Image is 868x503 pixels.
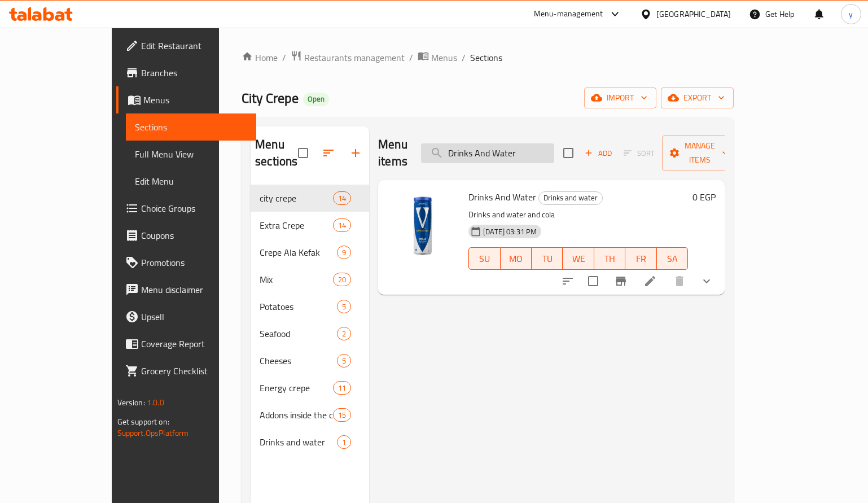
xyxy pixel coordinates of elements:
[387,189,459,261] img: Drinks And Water
[251,428,369,456] div: Drinks and water1
[580,145,616,162] span: Add item
[661,88,734,108] button: export
[117,426,189,440] a: Support.OpsPlatform
[135,174,248,188] span: Edit Menu
[378,136,407,170] h2: Menu items
[334,274,350,285] span: 20
[141,256,248,269] span: Promotions
[479,226,541,237] span: [DATE] 03:31 PM
[630,251,652,267] span: FR
[251,266,369,293] div: Mix20
[337,437,350,448] span: 1
[556,141,580,165] span: Select section
[251,374,369,401] div: Energy crepe11
[251,401,369,428] div: Addons inside the crepe15
[116,222,257,249] a: Coupons
[116,303,257,330] a: Upsell
[538,191,603,205] div: Drinks and water
[536,251,558,267] span: TU
[251,180,369,460] nav: Menu sections
[421,143,554,163] input: search
[666,268,693,295] button: delete
[116,195,257,222] a: Choice Groups
[462,51,466,64] li: /
[260,191,333,205] span: city crepe
[260,354,337,368] div: Cheeses
[116,249,257,276] a: Promotions
[260,218,333,232] span: Extra Crepe
[126,168,257,195] a: Edit Menu
[116,357,257,384] a: Grocery Checklist
[315,139,342,167] span: Sort sections
[607,268,634,295] button: Branch-specific-item
[539,191,602,204] span: Drinks and water
[337,300,351,313] div: items
[468,208,688,222] p: Drinks and water and cola
[616,145,662,162] span: Select section first
[116,330,257,357] a: Coverage Report
[141,337,248,351] span: Coverage Report
[141,310,248,323] span: Upsell
[580,145,616,162] button: Add
[334,193,350,204] span: 14
[584,88,656,108] button: import
[143,93,248,107] span: Menus
[599,251,621,267] span: TH
[337,356,350,366] span: 5
[260,273,333,286] span: Mix
[260,327,337,340] span: Seafood
[662,135,738,170] button: Manage items
[661,251,683,267] span: SA
[692,189,716,205] h6: 0 EGP
[505,251,527,267] span: MO
[126,141,257,168] a: Full Menu View
[291,141,315,165] span: Select all sections
[567,251,589,267] span: WE
[291,50,405,65] a: Restaurants management
[583,147,613,160] span: Add
[260,408,333,422] span: Addons inside the crepe
[116,59,257,86] a: Branches
[337,329,350,339] span: 2
[700,274,713,288] svg: Show Choices
[501,247,532,270] button: MO
[334,410,350,421] span: 15
[303,94,329,104] span: Open
[304,51,405,64] span: Restaurants management
[418,50,457,65] a: Menus
[337,327,351,340] div: items
[116,276,257,303] a: Menu disclaimer
[657,247,688,270] button: SA
[334,220,350,231] span: 14
[135,120,248,134] span: Sections
[337,354,351,368] div: items
[141,66,248,80] span: Branches
[532,247,563,270] button: TU
[693,268,720,295] button: show more
[563,247,594,270] button: WE
[337,247,350,258] span: 9
[117,414,169,429] span: Get support on:
[670,91,725,105] span: export
[671,139,729,167] span: Manage items
[581,269,605,293] span: Select to update
[260,381,333,395] span: Energy crepe
[260,246,337,259] span: Crepe Ala Kefak
[116,32,257,59] a: Edit Restaurant
[251,212,369,239] div: Extra Crepe14
[333,273,351,286] div: items
[431,51,457,64] span: Menus
[656,8,731,20] div: [GEOGRAPHIC_DATA]
[337,301,350,312] span: 5
[117,395,145,410] span: Version:
[342,139,369,167] button: Add section
[126,113,257,141] a: Sections
[333,408,351,422] div: items
[594,247,625,270] button: TH
[260,300,337,313] span: Potatoes
[141,364,248,378] span: Grocery Checklist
